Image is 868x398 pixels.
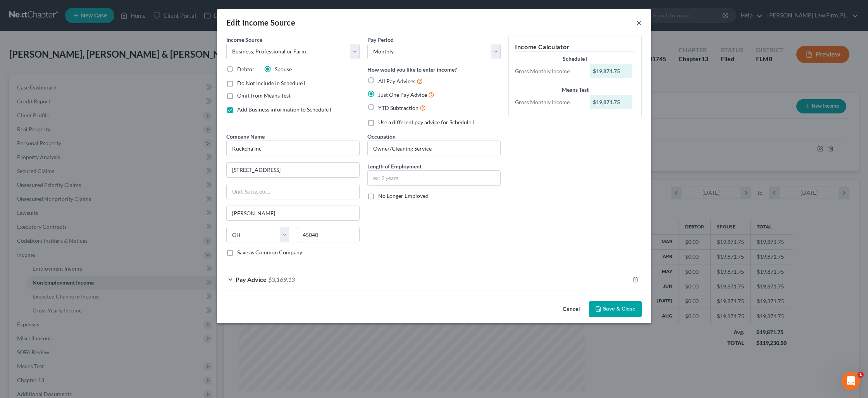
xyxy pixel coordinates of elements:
button: Save & Close [589,301,642,317]
input: Enter zip... [297,227,360,242]
span: Spouse [275,66,292,72]
label: Length of Employment [367,162,422,170]
span: Save as Common Company [237,249,302,256]
span: Use a different pay advice for Schedule I [378,119,474,125]
input: Enter address... [227,163,359,177]
span: Debtor [237,66,255,72]
div: Edit Income Source [226,17,295,28]
span: Do Not Include in Schedule I [237,80,305,86]
label: How would you like to enter income? [367,65,457,74]
input: ex: 2 years [368,171,500,185]
span: $3,169.13 [268,276,295,283]
input: Enter city... [227,206,359,221]
div: Means Test [515,86,635,94]
span: Omit from Means Test [237,92,291,99]
span: YTD Subtraction [378,105,418,111]
div: Gross Monthly Income [511,98,586,106]
h5: Income Calculator [515,42,635,52]
span: Income Source [226,36,262,43]
span: 1 [858,372,864,378]
span: Pay Advice [236,276,267,283]
span: All Pay Advices [378,78,415,84]
label: Occupation [367,132,396,141]
div: Gross Monthly Income [511,67,586,75]
span: Add Business information to Schedule I [237,106,331,113]
iframe: Intercom live chat [842,372,860,390]
span: Company Name [226,133,265,140]
span: No Longer Employed [378,192,429,199]
button: × [636,18,642,27]
div: $19,871.75 [590,95,632,109]
div: $19,871.75 [590,64,632,78]
input: -- [368,141,500,156]
div: Schedule I [515,55,635,63]
button: Cancel [556,302,586,317]
label: Pay Period [367,36,394,44]
input: Search company by name... [226,141,360,156]
input: Unit, Suite, etc... [227,184,359,199]
span: Just One Pay Advice [378,91,427,98]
